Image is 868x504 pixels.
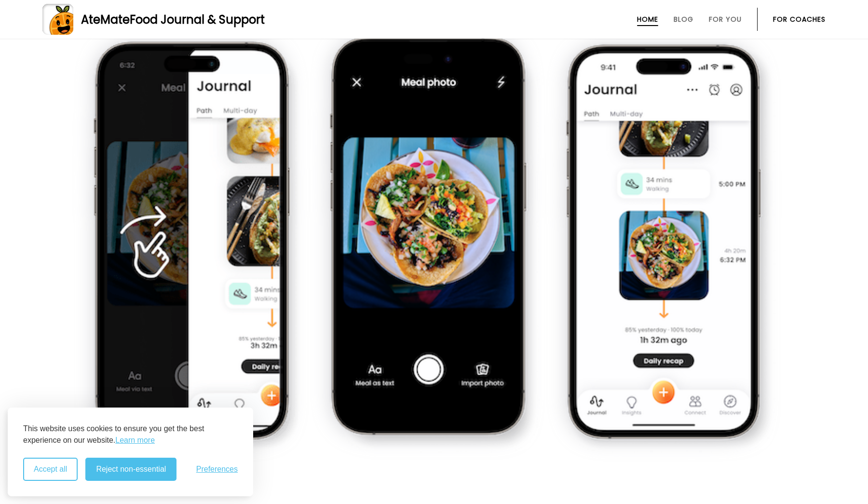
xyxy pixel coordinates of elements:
[196,465,238,474] span: Preferences
[565,41,775,453] img: App screenshot
[773,15,826,23] a: For Coaches
[674,15,693,23] a: Blog
[328,34,539,453] img: App screenshot
[92,39,303,453] img: App screenshot
[85,458,176,481] button: Reject non-essential
[23,423,238,446] p: This website uses cookies to ensure you get the best experience on our website.
[196,465,238,474] button: Toggle preferences
[42,4,826,35] a: AteMateFood Journal & Support
[637,15,658,23] a: Home
[73,11,265,28] div: AteMate
[23,458,78,481] button: Accept all cookies
[130,12,265,27] span: Food Journal & Support
[115,435,155,446] a: Learn more
[709,15,742,23] a: For You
